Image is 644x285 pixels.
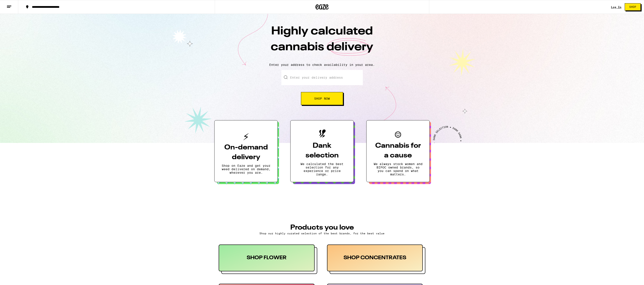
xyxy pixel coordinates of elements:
a: Shop [621,3,644,11]
div: SHOP CONCENTRATES [327,245,423,271]
button: Shop [625,3,641,11]
h3: Dank selection [297,141,347,160]
p: Shop our highly curated selection of the best brands, for the best value [219,232,425,235]
h3: PRODUCTS YOU LOVE [219,224,425,231]
h1: Highly calculated cannabis delivery [246,24,398,60]
button: Cannabis for a causeWe always stock women and BIPOC owned brands, so you can spend on what matters. [366,120,430,182]
p: We always stock women and BIPOC owned brands, so you can spend on what matters. [373,162,423,176]
a: Log In [611,6,621,8]
span: Shop [629,6,636,8]
p: Shop on Eaze and get your weed delivered on demand, wherever you are. [221,164,271,174]
p: Enter your address to check availability in your area. [4,63,640,66]
input: Enter your delivery address [281,70,363,85]
h3: Cannabis for a cause [373,141,423,160]
button: SHOP CONCENTRATES [327,245,426,274]
h3: On-demand delivery [221,143,271,162]
p: We calculated the best selection for any experience or price range. [297,162,347,176]
span: Shop Now [314,97,330,100]
div: SHOP FLOWER [219,245,315,271]
button: On-demand deliveryShop on Eaze and get your weed delivered on demand, wherever you are. [214,120,278,182]
button: Dank selectionWe calculated the best selection for any experience or price range. [290,120,354,182]
button: SHOP FLOWER [219,245,317,274]
button: Shop Now [301,92,343,105]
